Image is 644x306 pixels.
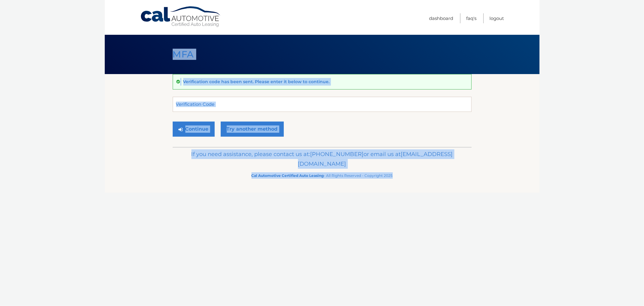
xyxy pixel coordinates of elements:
span: MFA [173,49,194,60]
a: Try another method [221,122,284,137]
strong: Cal Automotive Certified Auto Leasing [252,173,324,178]
span: [EMAIL_ADDRESS][DOMAIN_NAME] [298,151,453,167]
a: FAQ's [466,13,477,23]
a: Logout [490,13,504,23]
button: Continue [173,122,215,137]
a: Dashboard [429,13,453,23]
p: - All Rights Reserved - Copyright 2025 [177,172,468,179]
span: [PHONE_NUMBER] [310,151,364,158]
input: Verification Code [173,97,472,112]
p: Verification code has been sent. Please enter it below to continue. [183,79,330,84]
p: If you need assistance, please contact us at: or email us at [177,149,468,169]
a: Cal Automotive [140,6,222,28]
